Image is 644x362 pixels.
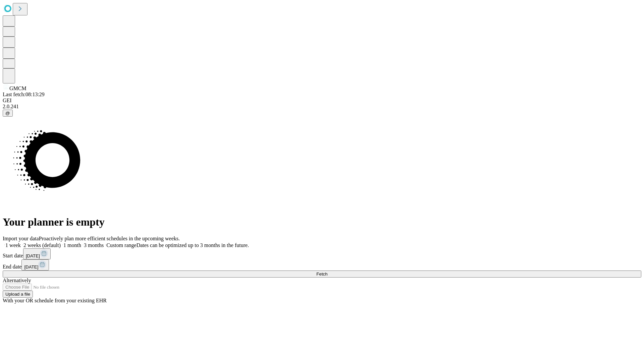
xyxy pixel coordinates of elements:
[5,242,21,248] span: 1 week
[26,253,40,258] span: [DATE]
[3,236,39,241] span: Import your data
[3,270,641,278] button: Fetch
[3,298,107,303] span: With your OR schedule from your existing EHR
[137,242,249,248] span: Dates can be optimized up to 3 months in the future.
[5,111,10,116] span: @
[3,216,641,228] h1: Your planner is empty
[316,271,327,277] span: Fetch
[3,278,31,283] span: Alternatively
[3,291,33,298] button: Upload a file
[21,259,49,270] button: [DATE]
[23,242,61,248] span: 2 weeks (default)
[3,248,641,259] div: Start date
[3,259,641,270] div: End date
[63,242,81,248] span: 1 month
[3,104,641,110] div: 2.0.241
[3,110,13,117] button: @
[106,242,136,248] span: Custom range
[24,264,38,269] span: [DATE]
[9,85,26,91] span: GMCM
[23,248,51,259] button: [DATE]
[3,92,45,97] span: Last fetch: 08:13:29
[84,242,104,248] span: 3 months
[3,98,641,104] div: GEI
[39,236,180,241] span: Proactively plan more efficient schedules in the upcoming weeks.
